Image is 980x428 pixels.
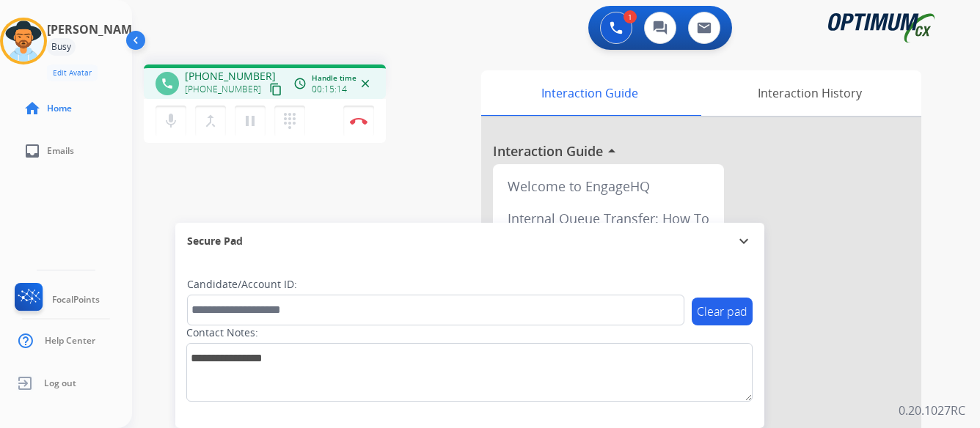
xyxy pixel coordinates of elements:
[499,202,718,235] div: Internal Queue Transfer: How To
[52,294,100,306] span: FocalPoints
[186,325,258,340] label: Contact Notes:
[44,377,76,389] span: Log out
[161,77,174,90] mat-icon: phone
[241,112,259,130] mat-icon: pause
[359,77,372,90] mat-icon: close
[23,100,41,117] mat-icon: home
[624,10,637,23] div: 1
[185,84,261,95] span: [PHONE_NUMBER]
[202,112,219,130] mat-icon: merge_type
[481,70,698,116] div: Interaction Guide
[350,117,367,125] img: control
[692,298,753,325] button: Clear pad
[3,21,44,62] img: avatar
[293,77,307,90] mat-icon: access_time
[269,83,282,96] mat-icon: content_copy
[735,232,753,250] mat-icon: expand_more
[312,84,347,95] span: 00:15:14
[187,234,243,248] span: Secure Pad
[47,145,74,157] span: Emails
[23,142,41,160] mat-icon: inbox
[12,283,100,317] a: FocalPoints
[47,21,142,38] h3: [PERSON_NAME]
[45,335,95,347] span: Help Center
[47,103,72,114] span: Home
[499,170,718,202] div: Welcome to EngageHQ
[187,277,297,292] label: Candidate/Account ID:
[47,64,98,81] button: Edit Avatar
[698,70,921,116] div: Interaction History
[47,38,76,56] div: Busy
[312,73,356,84] span: Handle time
[899,402,965,419] p: 0.20.1027RC
[162,112,180,130] mat-icon: mic
[281,112,299,130] mat-icon: dialpad
[185,69,276,84] span: [PHONE_NUMBER]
